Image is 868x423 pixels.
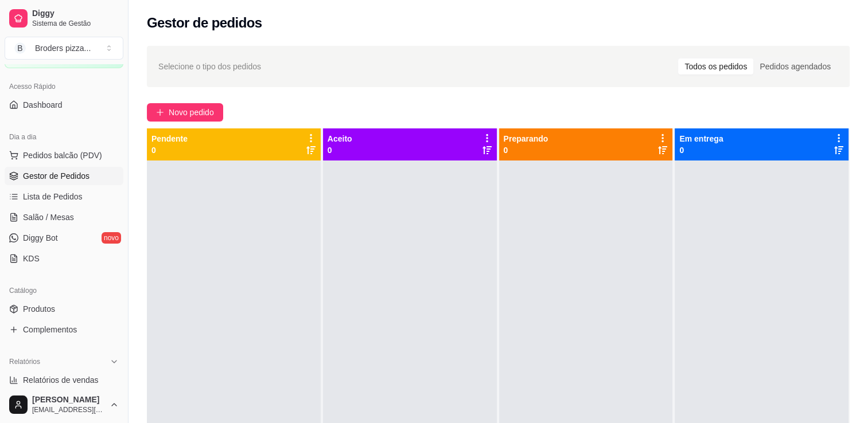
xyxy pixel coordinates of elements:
span: Salão / Mesas [23,211,74,223]
span: plus [156,108,164,116]
button: Novo pedido [147,103,223,122]
div: Acesso Rápido [5,77,123,96]
a: Produtos [5,300,123,318]
span: Dashboard [23,99,63,111]
span: Sistema de Gestão [32,19,119,28]
span: Diggy [32,9,119,19]
a: KDS [5,249,123,268]
button: Select a team [5,37,123,60]
a: Relatórios de vendas [5,371,123,389]
p: Preparando [504,133,548,144]
p: 0 [151,144,188,156]
span: Pedidos balcão (PDV) [23,150,102,161]
span: Selecione o tipo dos pedidos [158,60,261,73]
div: Pedidos agendados [753,58,837,75]
h2: Gestor de pedidos [147,14,262,32]
a: Diggy Botnovo [5,229,123,247]
p: Em entrega [679,133,723,144]
span: [PERSON_NAME] [32,395,105,405]
a: DiggySistema de Gestão [5,5,123,32]
span: Produtos [23,303,55,315]
span: Complementos [23,324,77,335]
div: Dia a dia [5,128,123,146]
button: Pedidos balcão (PDV) [5,146,123,164]
span: [EMAIL_ADDRESS][DOMAIN_NAME] [32,405,105,414]
span: Relatórios de vendas [23,374,99,386]
span: Gestor de Pedidos [23,170,89,182]
p: Aceito [328,133,352,144]
span: Diggy Bot [23,232,58,244]
a: Complementos [5,320,123,339]
p: Pendente [151,133,188,144]
span: Lista de Pedidos [23,191,83,202]
a: Gestor de Pedidos [5,167,123,185]
a: Lista de Pedidos [5,187,123,206]
div: Broders pizza ... [35,42,91,54]
a: Salão / Mesas [5,208,123,226]
span: B [14,42,26,54]
span: Relatórios [9,357,40,366]
a: Dashboard [5,96,123,114]
button: [PERSON_NAME][EMAIL_ADDRESS][DOMAIN_NAME] [5,391,123,418]
span: KDS [23,253,40,264]
span: Novo pedido [169,106,214,119]
div: Catálogo [5,281,123,300]
p: 0 [328,144,352,156]
p: 0 [504,144,548,156]
p: 0 [679,144,723,156]
div: Todos os pedidos [678,58,753,75]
